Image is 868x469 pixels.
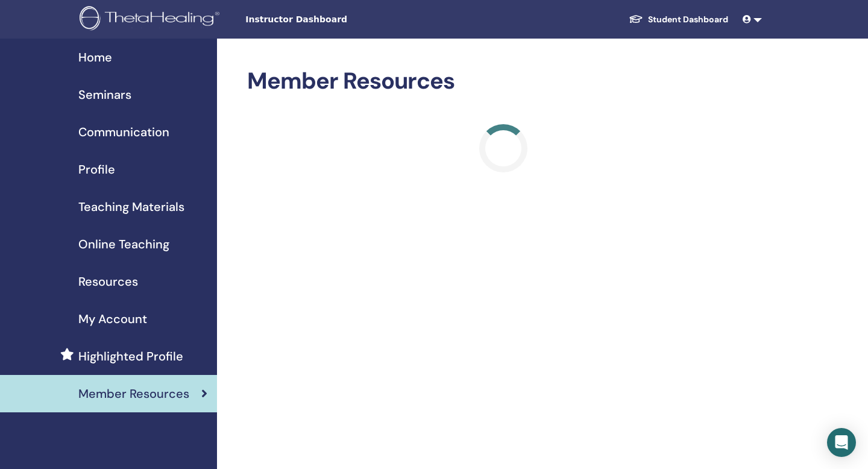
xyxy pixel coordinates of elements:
span: My Account [78,310,147,328]
span: Member Resources [78,385,189,403]
span: Highlighted Profile [78,347,183,365]
span: Instructor Dashboard [245,13,426,26]
span: Communication [78,123,169,141]
h2: Member Resources [247,68,759,95]
span: Online Teaching [78,235,169,253]
span: Seminars [78,86,131,104]
img: graduation-cap-white.svg [629,14,643,24]
span: Resources [78,272,138,291]
span: Profile [78,160,115,178]
span: Teaching Materials [78,198,184,216]
a: Student Dashboard [619,8,738,31]
img: logo.png [80,6,224,33]
span: Home [78,48,112,66]
div: Open Intercom Messenger [827,428,856,457]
